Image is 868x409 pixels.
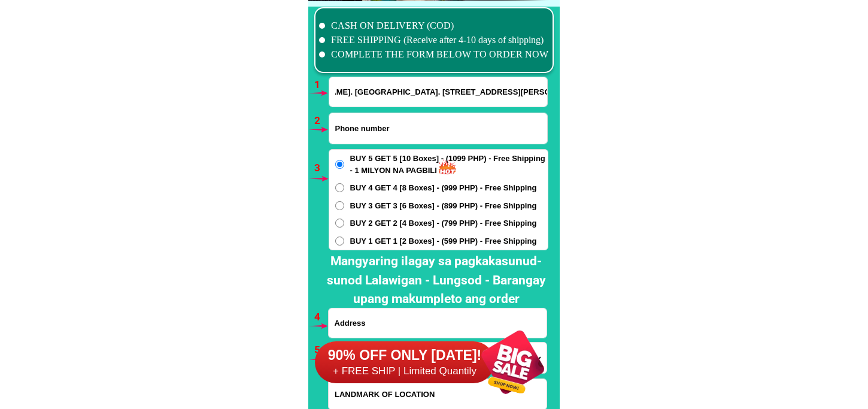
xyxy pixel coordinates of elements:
li: FREE SHIPPING (Receive after 4-10 days of shipping) [319,33,549,47]
h6: 90% OFF ONLY [DATE]! [315,347,494,365]
h6: + FREE SHIP | Limited Quantily [315,365,494,378]
input: BUY 4 GET 4 [8 Boxes] - (999 PHP) - Free Shipping [335,183,344,192]
input: BUY 3 GET 3 [6 Boxes] - (899 PHP) - Free Shipping [335,201,344,210]
span: BUY 1 GET 1 [2 Boxes] - (599 PHP) - Free Shipping [350,235,537,247]
span: BUY 4 GET 4 [8 Boxes] - (999 PHP) - Free Shipping [350,182,537,194]
h6: 5 [314,343,328,358]
h6: 1 [314,77,328,93]
span: BUY 3 GET 3 [6 Boxes] - (899 PHP) - Free Shipping [350,200,537,212]
h6: 4 [314,310,328,325]
span: BUY 2 GET 2 [4 Boxes] - (799 PHP) - Free Shipping [350,217,537,229]
h6: 3 [314,160,328,176]
input: BUY 1 GET 1 [2 Boxes] - (599 PHP) - Free Shipping [335,237,344,246]
h6: 2 [314,113,328,129]
li: COMPLETE THE FORM BELOW TO ORDER NOW [319,47,549,62]
span: BUY 5 GET 5 [10 Boxes] - (1099 PHP) - Free Shipping - 1 MILYON NA PAGBILI [350,153,548,176]
input: Input phone_number [329,113,547,144]
input: BUY 5 GET 5 [10 Boxes] - (1099 PHP) - Free Shipping - 1 MILYON NA PAGBILI [335,160,344,169]
input: BUY 2 GET 2 [4 Boxes] - (799 PHP) - Free Shipping [335,219,344,228]
h2: Mangyaring ilagay sa pagkakasunud-sunod Lalawigan - Lungsod - Barangay upang makumpleto ang order [318,252,554,309]
li: CASH ON DELIVERY (COD) [319,19,549,33]
input: Input full_name [329,77,547,107]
